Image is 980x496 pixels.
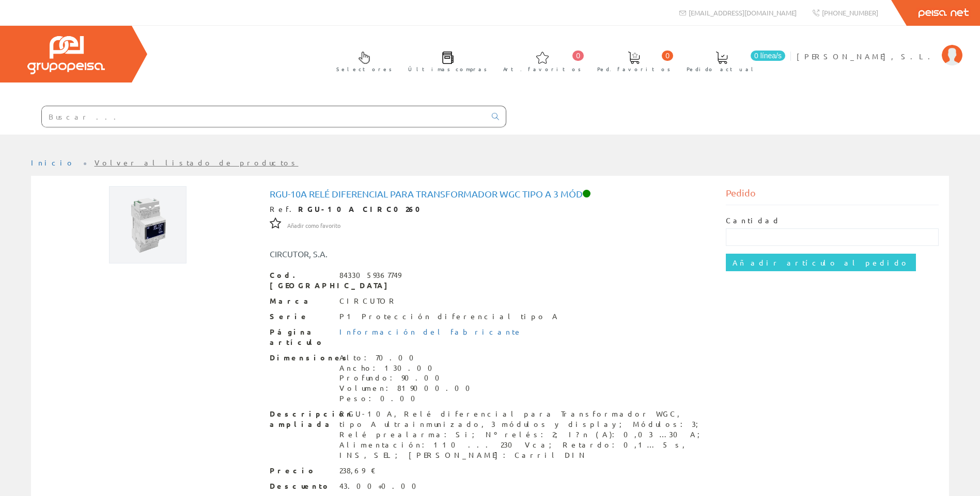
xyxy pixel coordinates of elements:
span: Serie [270,311,332,322]
span: Descripción ampliada [270,409,332,429]
span: Últimas compras [408,64,487,74]
h1: Rgu-10a Relé diferencial para transformador Wgc tipo A 3 mód [270,189,711,199]
div: CIRCUTOR, S.A. [262,248,528,260]
span: Marca [270,296,332,306]
span: Pedido actual [687,64,757,74]
strong: RGU-10A CIRC0260 [298,204,427,213]
span: 0 [662,51,673,61]
a: Inicio [31,158,75,167]
div: 43.00+0.00 [339,481,423,491]
span: Descuento [270,481,332,491]
input: Añadir artículo al pedido [726,254,916,271]
span: [PHONE_NUMBER] [822,8,878,17]
span: Añadir como favorito [287,222,340,230]
span: [EMAIL_ADDRESS][DOMAIN_NAME] [689,8,797,17]
span: 0 [572,51,584,61]
div: RGU-10A, Relé diferencial para Transformador WGC, tipo A ultrainmunizado, 3 módulos y display; Mó... [339,409,711,460]
a: [PERSON_NAME], S.L. [797,43,962,53]
a: Últimas compras [398,43,492,78]
label: Cantidad [726,216,781,226]
div: Ancho: 130.00 [339,363,476,373]
input: Buscar ... [42,106,486,127]
span: Selectores [336,64,392,74]
div: P1 Protección diferencial tipo A [339,311,559,322]
span: [PERSON_NAME], S.L. [797,51,937,61]
div: Ref. [270,204,711,214]
a: Información del fabricante [339,327,522,336]
img: Grupo Peisa [27,36,105,74]
div: Alto: 70.00 [339,353,476,363]
div: Pedido [726,186,939,205]
span: 0 línea/s [751,51,785,61]
span: Art. favoritos [503,64,581,74]
div: 238,69 € [339,466,376,476]
div: Profundo: 90.00 [339,373,476,383]
span: Dimensiones [270,353,332,363]
div: 8433059367749 [339,270,401,280]
span: Precio [270,466,332,476]
div: Volumen: 819000.00 [339,383,476,393]
div: CIRCUTOR [339,296,398,306]
span: Página artículo [270,327,332,348]
span: Cod. [GEOGRAPHIC_DATA] [270,270,332,291]
a: Volver al listado de productos [95,158,299,167]
img: Foto artículo Rgu-10a Relé diferencial para transformador Wgc tipo A 3 mód (150x150) [109,186,186,263]
div: Peso: 0.00 [339,393,476,404]
a: Añadir como favorito [287,220,340,229]
span: Ped. favoritos [597,64,671,74]
a: Selectores [326,43,397,78]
